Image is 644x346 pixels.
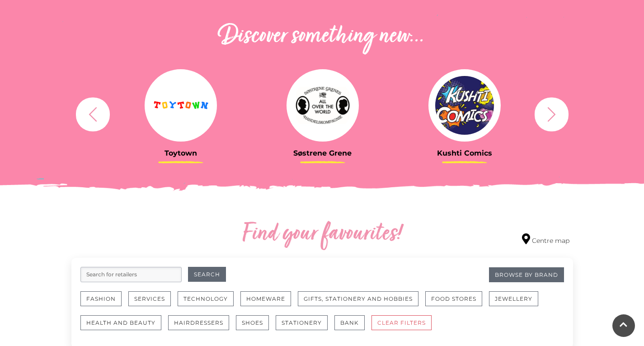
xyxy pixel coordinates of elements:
[168,315,236,339] a: Hairdressers
[178,291,240,315] a: Technology
[371,315,432,330] button: CLEAR FILTERS
[80,291,128,315] a: Fashion
[425,291,489,315] a: Food Stores
[240,291,291,306] button: Homeware
[168,315,229,330] button: Hairdressers
[71,22,573,51] h2: Discover something new...
[334,315,371,339] a: Bank
[236,315,276,339] a: Shoes
[259,149,387,157] h3: Søstrene Grene
[240,291,298,315] a: Homeware
[400,69,529,157] a: Kushti Comics
[128,291,178,315] a: Services
[80,291,122,306] button: Fashion
[334,315,365,330] button: Bank
[117,149,245,157] h3: Toytown
[80,267,182,282] input: Search for retailers
[522,233,569,246] a: Centre map
[80,315,168,339] a: Health and Beauty
[425,291,482,306] button: Food Stores
[276,315,328,330] button: Stationery
[157,220,487,249] h2: Find your favourites!
[128,291,171,306] button: Services
[400,149,529,157] h3: Kushti Comics
[117,69,245,157] a: Toytown
[259,69,387,157] a: Søstrene Grene
[276,315,334,339] a: Stationery
[489,291,538,306] button: Jewellery
[371,315,438,339] a: CLEAR FILTERS
[80,315,161,330] button: Health and Beauty
[489,267,564,282] a: Browse By Brand
[236,315,269,330] button: Shoes
[298,291,425,315] a: Gifts, Stationery and Hobbies
[489,291,545,315] a: Jewellery
[298,291,418,306] button: Gifts, Stationery and Hobbies
[178,291,234,306] button: Technology
[188,267,226,282] button: Search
